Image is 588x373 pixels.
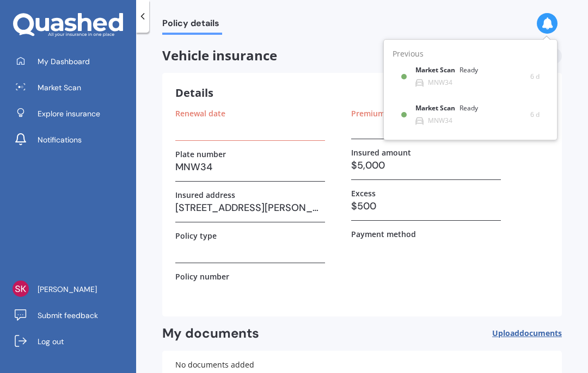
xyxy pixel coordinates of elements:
[175,159,325,175] h3: MNW34
[351,148,411,157] label: Insured amount
[351,157,501,173] h3: $5,000
[8,304,136,326] a: Submit feedback
[175,190,235,200] label: Insured address
[175,86,213,100] h3: Details
[530,71,540,82] span: 6 d
[38,336,64,347] span: Log out
[460,66,478,74] div: Ready
[8,129,136,151] a: Notifications
[38,82,81,93] span: Market Scan
[8,77,136,98] a: Market Scan
[162,325,259,342] h2: My documents
[428,79,452,86] div: MNW34
[351,229,416,239] label: Payment method
[162,18,222,33] span: Policy details
[8,51,136,72] a: My Dashboard
[393,48,548,60] div: Previous
[38,56,90,67] span: My Dashboard
[460,104,478,112] div: Ready
[8,278,136,300] a: [PERSON_NAME]
[175,231,217,240] label: Policy type
[492,329,562,338] span: Upload
[38,108,100,119] span: Explore insurance
[351,109,385,118] label: Premium
[351,198,501,214] h3: $500
[175,109,225,118] label: Renewal date
[530,109,540,120] span: 6 d
[175,150,226,159] label: Plate number
[38,134,82,145] span: Notifications
[162,48,490,64] span: Vehicle insurance
[175,272,229,281] label: Policy number
[8,103,136,125] a: Explore insurance
[415,66,460,74] b: Market Scan
[38,284,97,295] span: [PERSON_NAME]
[492,325,562,342] button: Uploaddocuments
[415,104,460,112] b: Market Scan
[519,328,562,338] span: documents
[8,331,136,352] a: Log out
[428,117,452,125] div: MNW34
[13,281,29,297] img: ACg8ocI2IeEAbLio2krm6IxgZhJApAnJ_bN8DyL3fAiZFB1kwDHk3g=s96-c
[38,310,98,321] span: Submit feedback
[175,200,325,216] h3: [STREET_ADDRESS][PERSON_NAME]
[351,189,376,198] label: Excess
